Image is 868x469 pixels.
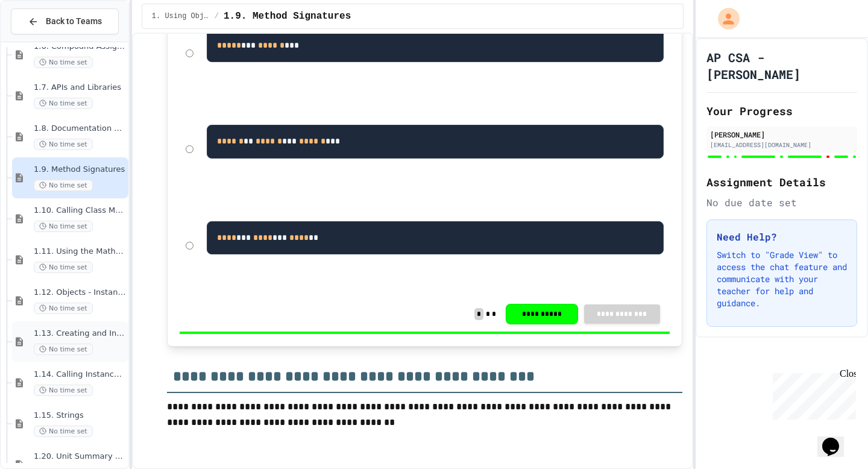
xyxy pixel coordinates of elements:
[710,129,854,140] div: [PERSON_NAME]
[152,11,210,21] span: 1. Using Objects and Methods
[717,230,847,244] h3: Need Help?
[34,288,126,298] span: 1.12. Objects - Instances of Classes
[34,98,93,109] span: No time set
[34,247,126,257] span: 1.11. Using the Math Class
[768,368,856,420] iframe: chat widget
[11,8,119,34] button: Back to Teams
[817,421,856,457] iframe: chat widget
[705,5,743,33] div: My Account
[34,83,126,93] span: 1.7. APIs and Libraries
[34,180,93,191] span: No time set
[46,15,102,28] span: Back to Teams
[34,329,126,339] span: 1.13. Creating and Initializing Objects: Constructors
[34,370,126,380] span: 1.14. Calling Instance Methods
[215,11,219,21] span: /
[34,124,126,134] span: 1.8. Documentation with Comments and Preconditions
[34,452,126,462] span: 1.20. Unit Summary 1b (1.7-1.15)
[34,262,93,273] span: No time set
[34,139,93,150] span: No time set
[706,102,857,119] h2: Your Progress
[706,195,857,210] div: No due date set
[34,411,126,421] span: 1.15. Strings
[34,57,93,68] span: No time set
[34,303,93,314] span: No time set
[717,249,847,309] p: Switch to "Grade View" to access the chat feature and communicate with your teacher for help and ...
[34,221,93,232] span: No time set
[34,344,93,355] span: No time set
[34,426,93,437] span: No time set
[34,206,126,216] span: 1.10. Calling Class Methods
[34,385,93,396] span: No time set
[224,9,351,24] span: 1.9. Method Signatures
[34,42,126,52] span: 1.6. Compound Assignment Operators
[706,174,857,190] h2: Assignment Details
[34,165,126,175] span: 1.9. Method Signatures
[5,5,83,77] div: Chat with us now!Close
[706,49,857,83] h1: AP CSA - [PERSON_NAME]
[710,140,854,150] div: [EMAIL_ADDRESS][DOMAIN_NAME]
